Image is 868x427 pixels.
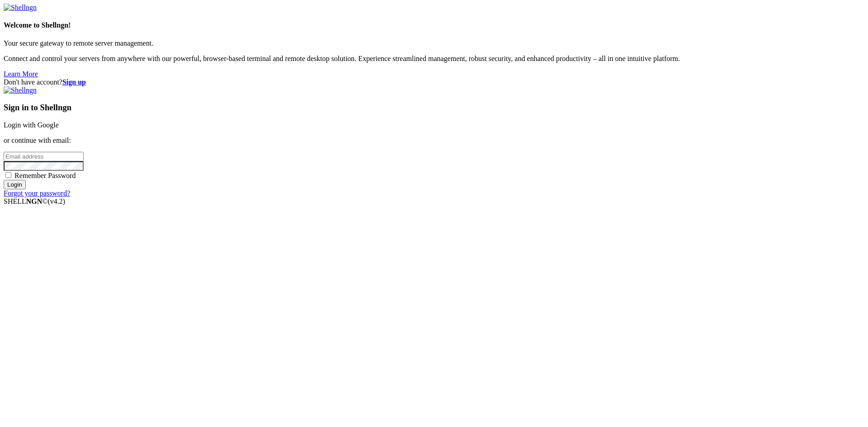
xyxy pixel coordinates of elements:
p: Connect and control your servers from anywhere with our powerful, browser-based terminal and remo... [4,55,864,63]
img: Shellngn [4,86,37,94]
img: Shellngn [4,4,37,12]
span: Remember Password [14,172,76,179]
span: 4.2.0 [48,197,66,205]
span: SHELL © [4,197,65,205]
p: Your secure gateway to remote server management. [4,39,864,47]
input: Email address [4,152,84,161]
p: or continue with email: [4,136,864,145]
a: Login with Google [4,121,59,129]
a: Learn More [4,70,38,78]
input: Remember Password [5,172,11,178]
b: NGN [26,197,42,205]
h4: Welcome to Shellngn! [4,21,864,29]
a: Sign up [62,78,86,86]
a: Forgot your password? [4,189,70,197]
div: Don't have account? [4,78,864,86]
h3: Sign in to Shellngn [4,103,864,113]
input: Login [4,180,26,189]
